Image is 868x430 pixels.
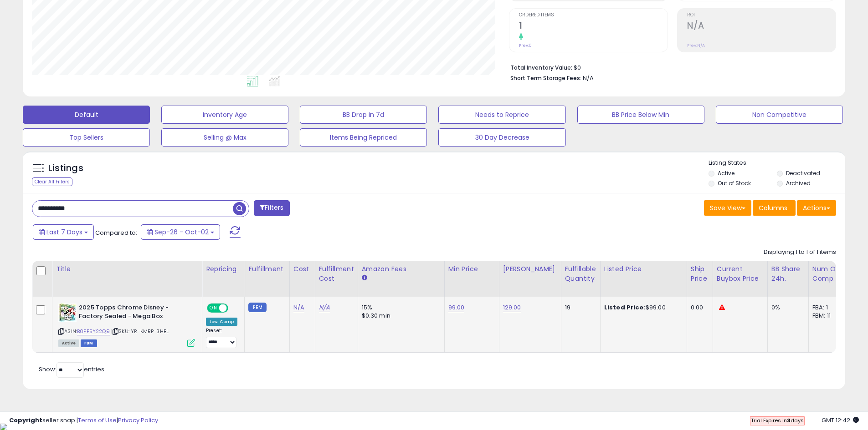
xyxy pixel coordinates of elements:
div: FBM: 11 [812,312,842,320]
button: Sep-26 - Oct-02 [141,224,220,240]
span: OFF [227,304,241,312]
div: Preset: [206,328,237,348]
span: Sep-26 - Oct-02 [154,228,209,237]
b: Short Term Storage Fees: [510,74,581,82]
button: 30 Day Decrease [438,128,565,147]
label: Deactivated [786,169,820,177]
div: Displaying 1 to 1 of 1 items [764,248,836,257]
b: 2025 Topps Chrome Disney - Factory Sealed - Mega Box [79,304,190,323]
small: Amazon Fees. [362,274,367,282]
span: | SKU: YR-KMRP-3HBL [111,328,169,335]
span: Ordered Items [519,13,668,18]
span: Trial Expires in days [751,417,804,424]
div: Amazon Fees [362,264,441,274]
button: Columns [753,200,796,216]
span: Last 7 Days [46,228,82,237]
div: seller snap | | [9,416,158,425]
button: Non Competitive [716,106,843,124]
a: 99.00 [448,303,465,312]
span: ROI [687,13,836,18]
button: Filters [254,200,289,216]
button: Last 7 Days [33,224,94,240]
a: Privacy Policy [118,416,158,425]
b: Listed Price: [604,303,646,312]
button: BB Drop in 7d [300,106,427,124]
button: Inventory Age [161,106,288,124]
button: BB Price Below Min [577,106,704,124]
div: Min Price [448,264,495,274]
div: Repricing [206,264,241,274]
div: ASIN: [58,304,195,346]
a: 129.00 [503,303,521,312]
button: Actions [797,200,836,216]
label: Out of Stock [718,179,751,187]
h2: 1 [519,20,668,33]
div: $0.30 min [362,312,437,320]
div: 15% [362,304,437,312]
label: Active [718,169,734,177]
span: All listings currently available for purchase on Amazon [58,339,79,347]
span: Columns [759,203,787,212]
button: Save View [704,200,751,216]
button: Items Being Repriced [300,128,427,147]
span: ON [208,304,219,312]
a: N/A [293,303,304,312]
button: Needs to Reprice [438,106,565,124]
img: 511Nwb-HHEL._SL40_.jpg [58,304,77,322]
div: Ship Price [691,264,709,283]
span: Compared to: [95,228,137,237]
b: Total Inventory Value: [510,64,572,71]
h2: N/A [687,20,836,33]
span: N/A [583,74,594,82]
label: Archived [786,179,811,187]
div: 0.00 [691,304,706,312]
div: Fulfillment [248,264,285,274]
div: Num of Comp. [812,264,846,283]
li: $0 [510,61,829,72]
div: Title [56,264,198,274]
span: FBM [81,339,97,347]
div: Fulfillable Quantity [565,264,596,283]
b: 3 [787,417,791,424]
div: $99.00 [604,304,680,312]
small: FBM [248,303,266,312]
button: Top Sellers [23,128,150,147]
p: Listing States: [709,159,845,167]
div: Fulfillment Cost [319,264,354,283]
button: Selling @ Max [161,128,288,147]
button: Default [23,106,150,124]
div: 0% [771,304,801,312]
div: Low. Comp [206,318,237,326]
a: N/A [319,303,330,312]
small: Prev: 0 [519,43,532,48]
div: BB Share 24h. [771,264,805,283]
span: Show: entries [39,365,104,374]
small: Prev: N/A [687,43,705,48]
div: [PERSON_NAME] [503,264,557,274]
span: 2025-10-10 12:42 GMT [822,416,859,425]
div: Clear All Filters [32,177,72,186]
div: Cost [293,264,311,274]
a: B0FF5Y22Q9 [77,328,110,335]
h5: Listings [48,162,83,175]
div: Current Buybox Price [717,264,764,283]
div: Listed Price [604,264,683,274]
strong: Copyright [9,416,42,425]
div: FBA: 1 [812,304,842,312]
div: 19 [565,304,593,312]
a: Terms of Use [78,416,117,425]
